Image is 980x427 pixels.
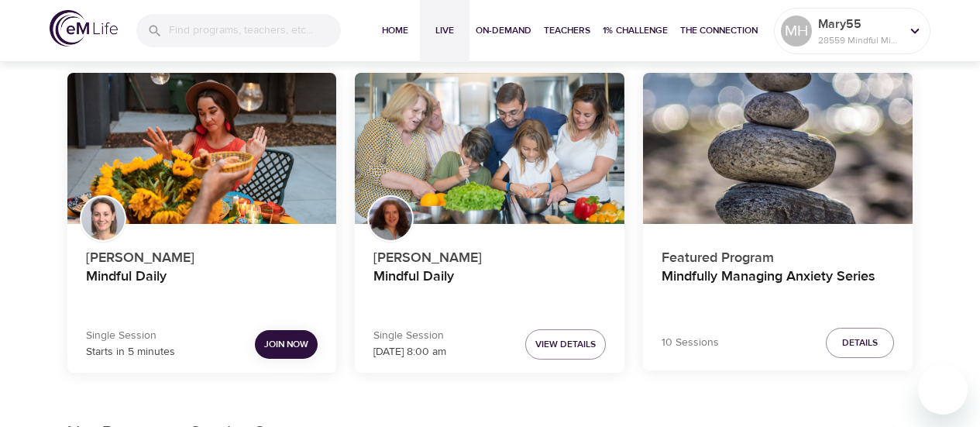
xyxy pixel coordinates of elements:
[50,10,118,46] img: logo
[373,268,606,305] h4: Mindful Daily
[377,22,414,39] span: Home
[818,33,900,47] p: 28559 Mindful Minutes
[86,268,318,305] h4: Mindful Daily
[373,344,446,360] p: [DATE] 8:00 am
[264,336,308,353] span: Join Now
[662,268,894,305] h4: Mindfully Managing Anxiety Series
[643,73,913,225] button: Mindfully Managing Anxiety Series
[680,22,758,39] span: The Connection
[826,328,894,358] button: Details
[662,335,719,351] p: 10 Sessions
[662,241,894,268] p: Featured Program
[355,73,624,225] button: Mindful Daily
[373,241,606,268] p: [PERSON_NAME]
[781,15,812,46] div: MH
[169,14,341,47] input: Find programs, teachers, etc...
[86,344,175,360] p: Starts in 5 minutes
[603,22,668,39] span: 1% Challenge
[544,22,590,39] span: Teachers
[255,330,318,359] button: Join Now
[86,328,175,344] p: Single Session
[818,15,900,33] p: Mary55
[67,73,337,225] button: Mindful Daily
[476,22,531,39] span: On-Demand
[525,329,606,360] button: View Details
[86,241,318,268] p: [PERSON_NAME]
[842,335,878,351] span: Details
[373,328,446,344] p: Single Session
[426,22,463,39] span: Live
[535,336,596,353] span: View Details
[918,365,968,415] iframe: Button to launch messaging window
